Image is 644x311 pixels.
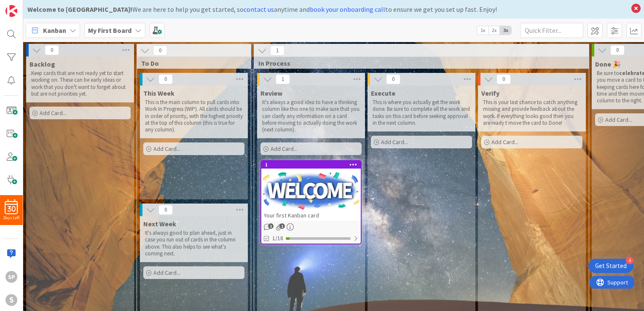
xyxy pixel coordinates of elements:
[43,25,66,35] span: Kanban
[8,206,16,212] span: 30
[262,99,360,133] p: It's always a good idea to have a thinking column like this one to make sure that you can clarify...
[153,269,180,276] span: Add Card...
[588,259,633,273] div: Open Get Started checklist, remaining modules: 4
[271,145,298,153] span: Add Card...
[5,271,17,283] div: SP
[145,99,243,133] p: This is the main column to pull cards into Work In Progress (WIP). All cards should be in order o...
[477,26,488,35] span: 1x
[260,89,282,97] span: Review
[491,138,518,146] span: Add Card...
[500,26,511,35] span: 3x
[496,74,511,84] span: 0
[595,262,627,270] div: Get Started
[310,5,385,13] a: book your onboarding call
[381,138,408,146] span: Add Card...
[143,220,176,228] span: Next Week
[40,109,67,117] span: Add Card...
[145,230,243,257] p: It's always good to plan ahead, just in case you run out of cards in the column above. This also ...
[153,46,167,56] span: 0
[270,46,284,56] span: 1
[386,74,400,84] span: 0
[258,59,578,67] span: In Process
[141,59,240,67] span: To Do
[373,99,470,126] p: This is where you actually get the work done. Be sure to complete all the work and tasks on this ...
[371,89,395,97] span: Execute
[261,161,361,169] div: 1
[5,294,17,306] div: S
[244,5,274,13] a: contact us
[27,4,627,14] div: We are here to help you get started, so anytime and to ensure we get you set up fast. Enjoy!
[45,45,59,55] span: 0
[265,162,361,168] div: 1
[481,89,499,97] span: Verify
[483,99,581,126] p: This is your last chance to catch anything missing and provide feedback about the work. If everyt...
[276,74,290,84] span: 1
[261,210,361,221] div: Your first Kanban card
[261,161,361,221] div: 1Your first Kanban card
[158,205,173,215] span: 0
[595,60,621,68] span: Done 🎉
[18,1,38,11] span: Support
[605,116,632,123] span: Add Card...
[260,160,362,244] a: 1Your first Kanban card1/18
[279,223,285,229] span: 1
[272,234,283,243] span: 1/18
[143,89,174,97] span: This Week
[153,145,180,153] span: Add Card...
[268,223,274,229] span: 1
[27,5,132,13] b: Welcome to [GEOGRAPHIC_DATA]!
[520,23,583,38] input: Quick Filter...
[31,70,129,97] p: Keep cards that are not ready yet to start working on. These can be early ideas or work that you ...
[30,60,55,68] span: Backlog
[626,257,633,264] div: 4
[158,74,173,84] span: 0
[88,26,131,35] b: My First Board
[5,5,17,17] img: Visit kanbanzone.com
[488,26,500,35] span: 2x
[610,45,625,55] span: 0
